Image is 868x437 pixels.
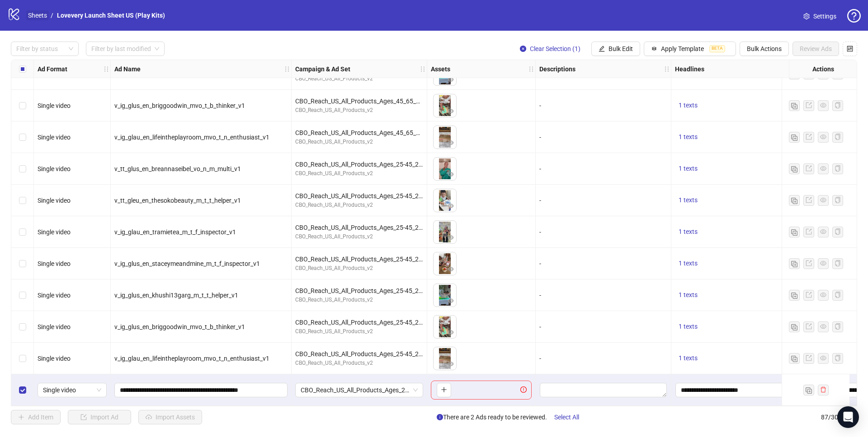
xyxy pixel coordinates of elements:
[114,260,260,267] span: v_ig_glus_en_staceymeandmine_m_t_f_inspector_v1
[38,64,67,74] strong: Ad Format
[520,386,529,393] span: exclamation-circle
[820,165,826,172] span: eye
[679,260,698,267] span: 1 texts
[301,383,418,397] span: CBO_Reach_US_All_Products_Ages_25-45_2everydays7frequency
[108,60,110,78] div: Resize Ad Format column
[789,227,800,237] button: Duplicate
[434,221,456,243] img: Asset 1
[434,126,456,149] img: Asset 1
[445,138,456,149] button: Preview
[11,311,34,343] div: Select row 85
[448,361,454,367] span: eye
[539,134,541,141] span: -
[295,223,423,232] div: CBO_Reach_US_All_Products_Ages_25-45_2everydays7frequency
[445,74,456,85] button: Preview
[11,121,34,153] div: Select row 79
[68,410,131,424] button: Import Ad
[114,64,141,74] strong: Ad Name
[820,197,826,203] span: eye
[448,203,454,209] span: eye
[445,327,456,338] button: Preview
[11,153,34,185] div: Select row 80
[679,133,698,140] span: 1 texts
[539,382,667,398] div: Edit values
[679,323,698,330] span: 1 texts
[591,42,640,56] button: Bulk Edit
[448,76,454,83] span: eye
[295,96,423,106] div: CBO_Reach_US_All_Products_Ages_45_65_2every7daysfrequency
[813,11,836,21] span: Settings
[448,266,454,272] span: eye
[441,386,447,393] span: plus
[661,45,704,52] span: Apply Template
[138,410,202,424] button: Import Assets
[709,45,725,52] span: BETA
[599,46,605,52] span: edit
[539,165,541,172] span: -
[806,355,812,361] span: export
[431,64,450,74] strong: Assets
[295,201,423,209] div: CBO_Reach_US_All_Products_v2
[675,258,701,269] button: 1 texts
[820,292,826,298] span: eye
[11,60,34,78] div: Select all rows
[437,414,443,420] span: info-circle
[295,286,423,296] div: CBO_Reach_US_All_Products_Ages_25-45_2everydays7frequency
[789,195,800,206] button: Duplicate
[539,292,541,299] span: -
[675,132,701,143] button: 1 texts
[796,9,844,23] a: Settings
[789,258,800,269] button: Duplicate
[837,406,859,428] div: Open Intercom Messenger
[295,106,423,115] div: CBO_Reach_US_All_Products_v2
[789,353,800,364] button: Duplicate
[675,64,704,74] strong: Headlines
[539,197,541,204] span: -
[51,10,53,20] li: /
[789,100,800,111] button: Duplicate
[38,323,71,330] span: Single video
[38,355,71,362] span: Single video
[448,329,454,335] span: eye
[534,66,541,72] span: holder
[670,66,676,72] span: holder
[114,134,269,141] span: v_ig_glau_en_lifeintheplayroom_mvo_t_n_enthusiast_v1
[679,165,698,172] span: 1 texts
[38,260,71,267] span: Single video
[445,169,456,180] button: Preview
[109,66,116,72] span: holder
[554,414,579,421] span: Select All
[843,42,857,56] button: Configure table settings
[539,228,541,236] span: -
[295,349,423,359] div: CBO_Reach_US_All_Products_Ages_25-45_2everydays7frequency
[295,64,350,74] strong: Campaign & Ad Set
[539,260,541,267] span: -
[114,102,245,109] span: v_ig_glus_en_briggoodwin_mvo_t_b_thinker_v1
[675,195,701,206] button: 1 texts
[448,139,454,146] span: eye
[295,74,423,83] div: CBO_Reach_US_All_Products_v2
[38,292,71,299] span: Single video
[295,296,423,304] div: CBO_Reach_US_All_Products_v2
[11,343,34,374] div: Select row 86
[434,158,456,180] img: Asset 1
[448,171,454,177] span: eye
[675,290,701,301] button: 1 texts
[290,66,297,72] span: holder
[434,189,456,212] img: Asset 1
[679,354,698,362] span: 1 texts
[806,134,812,140] span: export
[821,412,857,422] span: 87 / 300 items
[114,228,236,236] span: v_ig_glau_en_tramietea_m_t_f_inspector_v1
[445,201,456,212] button: Preview
[806,165,812,172] span: export
[664,66,670,72] span: holder
[520,46,526,52] span: close-circle
[528,66,534,72] span: holder
[820,228,826,235] span: eye
[679,196,698,204] span: 1 texts
[445,359,456,370] button: Preview
[539,355,541,362] span: -
[806,228,812,235] span: export
[420,66,426,72] span: holder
